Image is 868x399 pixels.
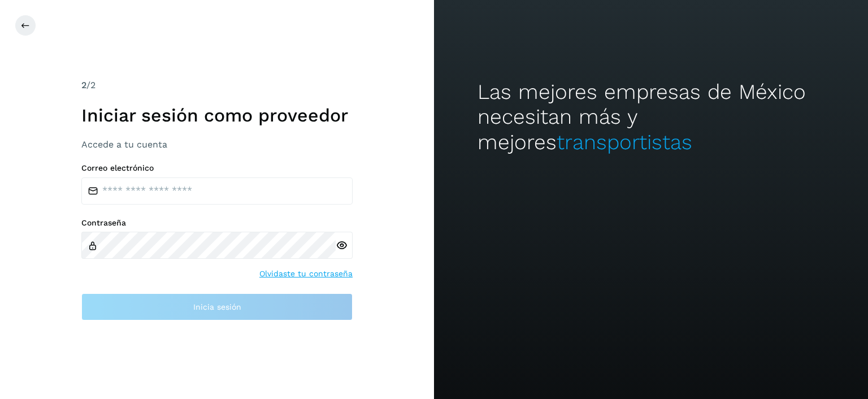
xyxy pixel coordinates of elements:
[81,218,353,228] label: Contraseña
[557,130,692,154] span: transportistas
[81,80,86,90] span: 2
[478,80,824,155] h2: Las mejores empresas de México necesitan más y mejores
[81,293,353,320] button: Inicia sesión
[81,163,353,173] label: Correo electrónico
[193,303,241,311] span: Inicia sesión
[81,105,353,126] h1: Iniciar sesión como proveedor
[81,79,353,92] div: /2
[259,268,353,280] a: Olvidaste tu contraseña
[81,139,353,150] h3: Accede a tu cuenta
